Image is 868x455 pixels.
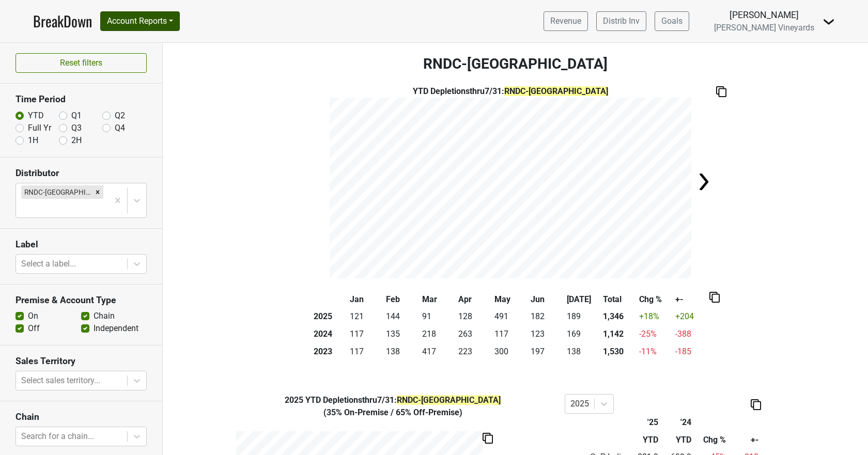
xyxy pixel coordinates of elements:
img: Arrow right [693,171,714,192]
td: 128 [456,308,492,326]
div: [PERSON_NAME] [714,8,814,22]
a: Goals [655,11,689,31]
td: 121 [348,308,384,326]
div: YTD Depletions thru 7/31 : [229,394,557,406]
td: +18 % [637,308,673,326]
th: Mar [420,291,456,308]
th: [DATE] [565,291,601,308]
td: 197 [529,343,565,360]
td: 117 [348,325,384,343]
a: BreakDown [33,10,92,32]
td: -11 % [637,343,673,360]
th: '24 [661,414,694,431]
td: 135 [384,325,420,343]
td: +204 [673,308,709,326]
td: 117 [348,343,384,360]
td: 138 [565,343,601,360]
td: 123 [529,325,565,343]
div: Remove RNDC-CA [92,185,103,199]
button: Reset filters [16,53,147,73]
img: Dropdown Menu [823,15,835,28]
td: 417 [420,343,456,360]
h3: Distributor [16,168,147,179]
img: Copy to clipboard [483,433,493,444]
label: Full Yr [28,122,51,134]
label: Off [28,322,40,335]
td: 91 [420,308,456,326]
label: 2H [71,134,82,147]
a: Revenue [544,11,588,31]
td: 144 [384,308,420,326]
img: Copy to clipboard [716,86,726,97]
label: On [28,310,38,322]
label: Q3 [71,122,82,134]
th: Chg % [637,291,673,308]
td: 300 [492,343,529,360]
label: Q1 [71,109,82,122]
th: 2024 [312,325,348,343]
button: Account Reports [100,11,180,31]
td: -25 % [637,325,673,343]
td: -185 [673,343,709,360]
img: Copy to clipboard [751,399,761,410]
th: 1,142 [601,325,637,343]
th: '25 [627,414,660,431]
th: Feb [384,291,420,308]
td: 182 [529,308,565,326]
label: 1H [28,134,38,147]
h3: Time Period [16,94,147,105]
td: 491 [492,308,529,326]
a: Distrib Inv [596,11,646,31]
div: ( 35% On-Premise / 65% Off-Premise ) [229,406,557,419]
th: 2025 [312,308,348,326]
th: May [492,291,529,308]
td: 263 [456,325,492,343]
td: 218 [420,325,456,343]
th: 1,346 [601,308,637,326]
th: 1,530 [601,343,637,360]
h3: Label [16,239,147,250]
span: [PERSON_NAME] Vineyards [714,23,814,33]
span: RNDC-[GEOGRAPHIC_DATA] [397,395,501,405]
th: YTD [627,431,660,449]
h3: Chain [16,412,147,422]
td: 189 [565,308,601,326]
label: Chain [94,310,115,322]
h3: Sales Territory [16,356,147,367]
th: YTD [661,431,694,449]
label: Q4 [115,122,125,134]
th: 2023 [312,343,348,360]
th: Total [601,291,637,308]
th: +- [673,291,709,308]
label: Q2 [115,109,125,122]
label: YTD [28,109,44,122]
div: YTD Depletions thru 7/31 : [330,85,691,98]
td: 117 [492,325,529,343]
th: +- [728,431,761,449]
td: 169 [565,325,601,343]
td: 138 [384,343,420,360]
th: Chg % [694,431,728,449]
span: 2025 [285,395,305,405]
th: Jun [529,291,565,308]
td: -388 [673,325,709,343]
img: Copy to clipboard [709,292,720,303]
h3: RNDC-[GEOGRAPHIC_DATA] [163,55,868,73]
span: RNDC-[GEOGRAPHIC_DATA] [504,86,608,96]
th: Jan [348,291,384,308]
h3: Premise & Account Type [16,295,147,306]
th: Apr [456,291,492,308]
label: Independent [94,322,138,335]
div: RNDC-[GEOGRAPHIC_DATA] [21,185,92,199]
td: 223 [456,343,492,360]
